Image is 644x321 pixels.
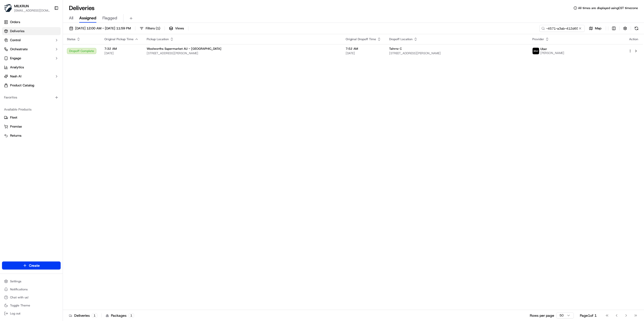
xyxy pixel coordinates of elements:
[10,279,21,283] span: Settings
[10,47,28,51] span: Orchestrate
[633,25,640,32] button: Refresh
[10,56,21,61] span: Engage
[587,25,604,32] button: Map
[2,294,61,301] button: Chat with us!
[92,313,97,318] div: 1
[10,29,24,33] span: Deliveries
[69,313,97,318] div: Deliveries
[346,37,376,41] span: Original Dropoff Time
[2,27,61,35] a: Deliveries
[14,4,29,9] button: MILKRUN
[540,47,547,51] span: Uber
[346,47,381,51] span: 7:52 AM
[2,18,61,26] a: Orders
[2,81,61,89] a: Product Catalog
[2,132,61,140] button: Returns
[389,51,524,55] span: [STREET_ADDRESS][PERSON_NAME]
[75,26,131,31] span: [DATE] 12:00 AM - [DATE] 11:59 PM
[10,287,28,291] span: Notifications
[10,133,21,138] span: Returns
[4,124,59,129] a: Promise
[578,6,638,10] span: All times are displayed using CST timezone
[10,295,28,299] span: Chat with us!
[2,105,61,114] div: Available Products
[29,263,40,268] span: Create
[104,47,139,51] span: 7:32 AM
[2,261,61,270] button: Create
[67,37,75,41] span: Status
[539,25,585,32] input: Type to search
[10,303,30,307] span: Toggle Theme
[146,26,160,31] span: Filters
[580,313,597,318] div: Page 1 of 1
[69,4,95,12] h1: Deliveries
[129,313,134,318] div: 1
[389,47,402,51] span: Tahrnz C
[2,114,61,122] button: Fleet
[540,51,564,55] span: [PERSON_NAME]
[137,25,163,32] button: Filters(1)
[10,124,22,129] span: Promise
[2,123,61,131] button: Promise
[10,83,34,88] span: Product Catalog
[533,48,539,54] img: uber-new-logo.jpeg
[10,38,21,42] span: Control
[79,15,96,21] span: Assigned
[4,133,59,138] a: Returns
[10,74,21,79] span: Nash AI
[346,51,381,55] span: [DATE]
[2,278,61,285] button: Settings
[4,4,12,12] img: MILKRUN
[628,37,639,41] div: Action
[2,54,61,62] button: Engage
[2,63,61,71] a: Analytics
[156,26,160,31] span: ( 1 )
[2,36,61,44] button: Control
[2,45,61,53] button: Orchestrate
[69,15,73,21] span: All
[104,37,134,41] span: Original Pickup Time
[147,37,169,41] span: Pickup Location
[530,313,554,318] p: Rows per page
[147,51,338,55] span: [STREET_ADDRESS][PERSON_NAME]
[104,51,139,55] span: [DATE]
[2,310,61,317] button: Log out
[2,302,61,309] button: Toggle Theme
[595,26,601,31] span: Map
[2,286,61,293] button: Notifications
[106,313,134,318] div: Packages
[14,9,50,13] button: [EMAIL_ADDRESS][DOMAIN_NAME]
[147,47,221,51] span: Woolworths Supermarket AU - [GEOGRAPHIC_DATA]
[10,65,24,70] span: Analytics
[10,115,17,120] span: Fleet
[2,2,52,14] button: MILKRUNMILKRUN[EMAIL_ADDRESS][DOMAIN_NAME]
[10,311,20,315] span: Log out
[167,25,186,32] button: Views
[175,26,184,31] span: Views
[2,72,61,80] button: Nash AI
[389,37,413,41] span: Dropoff Location
[532,37,544,41] span: Provider
[4,115,59,120] a: Fleet
[2,93,61,101] div: Favorites
[10,20,20,24] span: Orders
[102,15,117,21] span: Flagged
[67,25,133,32] button: [DATE] 12:00 AM - [DATE] 11:59 PM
